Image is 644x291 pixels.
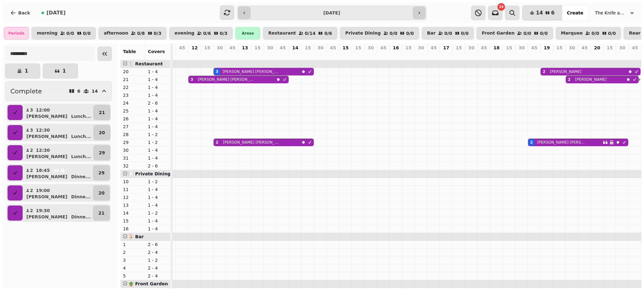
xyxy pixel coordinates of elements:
[175,31,194,36] p: evening
[123,131,143,138] p: 28
[254,45,260,51] p: 15
[123,49,136,54] span: Table
[92,89,98,93] p: 14
[123,76,143,83] p: 21
[419,52,424,58] p: 0
[318,52,323,58] p: 0
[356,52,361,58] p: 0
[368,52,373,58] p: 0
[148,116,168,122] p: 1 - 4
[537,140,587,145] p: [PERSON_NAME] [PERSON_NAME]
[5,63,40,79] button: 1
[263,27,337,40] button: Restaurant0/140/6
[169,27,233,40] button: evening0/60/3
[305,31,315,36] p: 0 / 14
[123,147,143,153] p: 30
[216,140,218,145] div: 2
[99,150,105,156] p: 29
[128,171,171,176] span: 🍽️ Private Dining
[30,167,33,173] p: 2
[380,45,386,51] p: 45
[499,5,503,8] span: 24
[461,31,469,36] p: 0 / 0
[148,186,168,193] p: 1 - 4
[522,5,562,20] button: 146
[148,210,168,216] p: 1 - 2
[540,31,548,36] p: 0 / 0
[123,163,143,169] p: 32
[557,52,562,58] p: 0
[223,69,280,74] p: [PERSON_NAME] [PERSON_NAME]
[390,31,397,36] p: 0 / 0
[5,81,112,101] button: Complete614
[595,10,626,16] span: The Knife and [PERSON_NAME]
[123,100,143,106] p: 24
[123,257,143,263] p: 3
[317,45,323,51] p: 30
[268,52,273,58] p: 0
[93,105,110,120] button: 21
[148,226,168,232] p: 1 - 4
[24,105,92,120] button: 312:00[PERSON_NAME]Lunch...
[591,7,639,19] button: The Knife and [PERSON_NAME]
[519,52,524,58] p: 0
[36,187,50,194] p: 19:00
[148,131,168,138] p: 1 - 2
[123,116,143,122] p: 26
[595,52,600,58] p: 0
[180,52,185,58] p: 0
[123,194,143,200] p: 12
[456,45,462,51] p: 15
[340,27,419,40] button: Private Dining0/00/0
[469,52,474,58] p: 0
[123,139,143,145] p: 29
[93,145,110,160] button: 29
[204,45,210,51] p: 15
[607,52,612,58] p: 0
[25,69,28,74] p: 1
[148,147,168,153] p: 1 - 4
[342,45,348,51] p: 15
[229,45,235,51] p: 45
[619,45,625,51] p: 30
[30,147,33,153] p: 2
[476,27,553,40] button: Front Garden0/00/0
[148,202,168,208] p: 1 - 4
[427,31,436,36] p: Bar
[18,11,30,15] span: Back
[556,27,621,40] button: Marquee0/00/0
[561,31,583,36] p: Marquee
[148,273,168,279] p: 2 - 4
[519,45,525,51] p: 30
[562,5,588,20] button: Create
[26,153,67,160] p: [PERSON_NAME]
[24,145,92,160] button: 212:30[PERSON_NAME]Lunch...
[568,77,570,82] div: 2
[148,139,168,145] p: 1 - 2
[98,210,104,216] p: 21
[582,52,587,58] p: 0
[544,45,550,51] p: 19
[128,61,163,66] span: 🍴 Restaurant
[148,194,168,200] p: 1 - 4
[632,52,637,58] p: 0
[550,69,581,74] p: [PERSON_NAME]
[444,31,452,36] p: 0 / 0
[203,31,211,36] p: 0 / 6
[36,107,50,113] p: 12:00
[506,45,512,51] p: 15
[368,45,374,51] p: 30
[77,89,80,93] p: 6
[24,125,92,140] button: 312:30[PERSON_NAME]Lunch...
[468,45,474,51] p: 30
[123,92,143,98] p: 23
[544,52,549,58] p: 0
[345,31,381,36] p: Private Dining
[223,140,280,145] p: [PERSON_NAME] [PERSON_NAME]
[123,265,143,271] p: 4
[148,100,168,106] p: 2 - 6
[406,31,414,36] p: 0 / 0
[192,45,197,51] p: 12
[30,187,33,194] p: 2
[36,127,50,133] p: 12:30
